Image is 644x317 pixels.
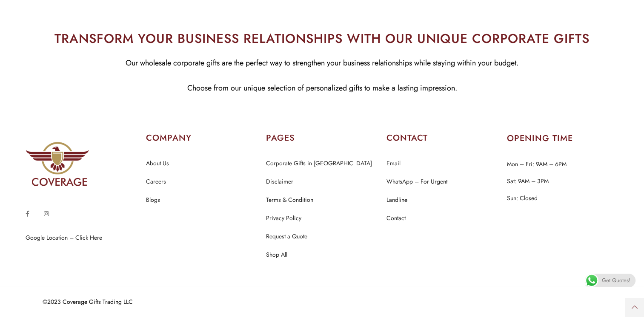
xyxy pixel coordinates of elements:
div: ©2023 Coverage Gifts Trading LLC [43,299,589,305]
a: Request a Quote [266,231,307,242]
a: Corporate Gifts in [GEOGRAPHIC_DATA] [266,158,372,169]
a: Shop All [266,249,287,260]
p: Choose from our unique selection of personalized gifts to make a lasting impression. [6,82,638,95]
a: Disclaimer [266,176,293,187]
a: Contact [386,213,406,224]
h2: OPENING TIME [507,134,618,143]
span: Get Quotes! [602,274,630,287]
a: Blogs [146,195,160,206]
h2: COMPANY [146,132,258,144]
a: Careers [146,176,166,187]
h2: CONTACT [386,132,498,144]
a: Email [386,158,401,169]
a: Google Location – Click Here [26,233,102,242]
p: Our wholesale corporate gifts are the perfect way to strengthen your business relationships while... [6,57,638,70]
a: Terms & Condition [266,195,313,206]
a: WhatsApp – For Urgent [386,176,447,187]
a: Landline [386,195,407,206]
a: About Us [146,158,169,169]
h2: TRANSFORM YOUR BUSINESS RELATIONSHIPS WITH OUR UNIQUE CORPORATE GIFTS [6,29,638,48]
a: Privacy Policy [266,213,301,224]
h2: PAGES [266,132,378,144]
p: Mon – Fri: 9AM – 6PM Sat: 9AM – 3PM Sun: Closed [507,156,618,207]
